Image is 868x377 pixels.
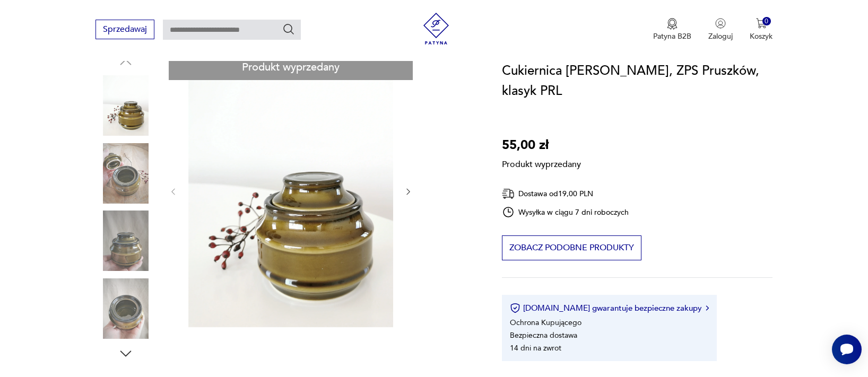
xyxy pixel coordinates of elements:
[832,335,862,364] iframe: Smartsupp widget button
[510,303,520,313] img: Ikona certyfikatu
[502,235,641,260] button: Zobacz podobne produkty
[420,13,452,45] img: Patyna - sklep z meblami i dekoracjami vintage
[510,318,581,328] li: Ochrona Kupującego
[502,135,581,155] p: 55,00 zł
[502,155,581,170] p: Produkt wyprzedany
[96,27,154,34] a: Sprzedawaj
[282,23,295,36] button: Szukaj
[502,206,629,218] div: Wysyłka w ciągu 7 dni roboczych
[762,17,771,26] div: 0
[715,18,726,29] img: Ikonka użytkownika
[510,303,709,313] button: [DOMAIN_NAME] gwarantuje bezpieczne zakupy
[750,31,772,41] p: Koszyk
[510,330,577,340] li: Bezpieczna dostawa
[653,18,691,41] a: Ikona medaluPatyna B2B
[502,187,515,200] img: Ikona dostawy
[502,61,772,101] h1: Cukiernica [PERSON_NAME], ZPS Pruszków, klasyk PRL
[667,18,678,30] img: Ikona medalu
[653,18,691,41] button: Patyna B2B
[756,18,767,29] img: Ikona koszyka
[653,31,691,41] p: Patyna B2B
[708,18,733,41] button: Zaloguj
[96,20,154,39] button: Sprzedawaj
[502,187,629,200] div: Dostawa od 19,00 PLN
[706,305,709,311] img: Ikona strzałki w prawo
[750,18,772,41] button: 0Koszyk
[510,343,561,353] li: 14 dni na zwrot
[708,31,733,41] p: Zaloguj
